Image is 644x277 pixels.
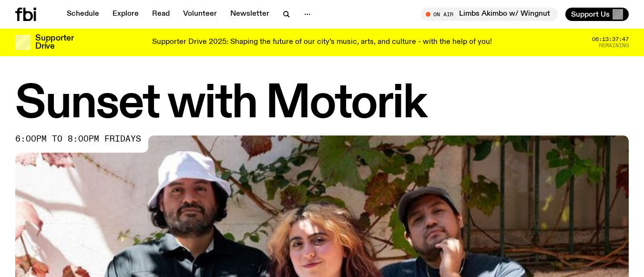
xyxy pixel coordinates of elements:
span: Support Us [571,10,610,19]
span: 6:00pm to 8:00pm fridays [15,135,141,143]
button: Support Us [565,8,629,21]
a: Read [146,8,175,21]
a: Volunteer [177,8,223,21]
h1: Sunset with Motorik [15,83,629,126]
a: Schedule [61,8,105,21]
p: Supporter Drive 2025: Shaping the future of our city’s music, arts, and culture - with the help o... [152,38,492,47]
button: On AirLimbs Akimbo w/ Wingnut [421,8,558,21]
h3: Supporter Drive [35,34,73,51]
a: Newsletter [225,8,275,21]
a: Explore [107,8,144,21]
span: Remaining [599,43,629,48]
span: 06:13:37:47 [592,37,629,42]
